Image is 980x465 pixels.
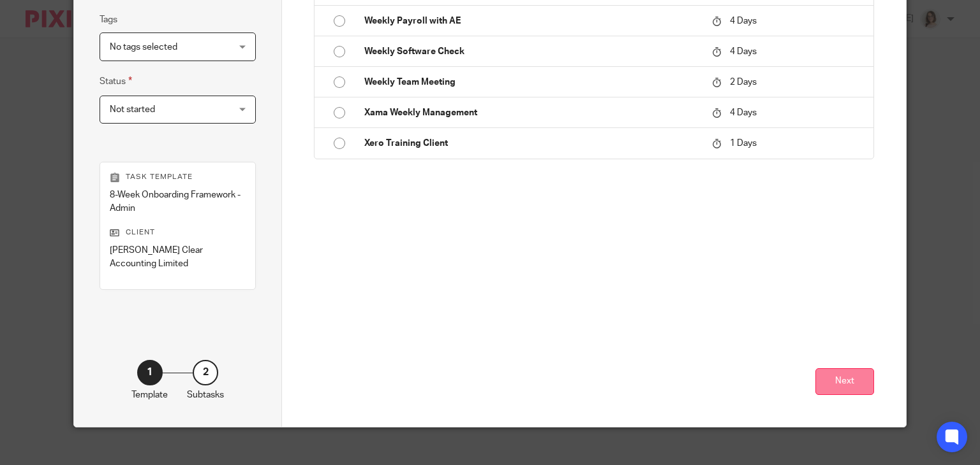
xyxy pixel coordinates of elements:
[364,137,699,150] p: Xero Training Client
[100,13,117,26] label: Tags
[730,139,757,148] span: 1 Days
[193,360,218,385] div: 2
[110,189,246,215] p: 8-Week Onboarding Framework - Admin
[110,227,246,238] p: Client
[730,17,757,25] span: 4 Days
[364,106,699,119] p: Xama Weekly Management
[815,368,874,396] button: Next
[110,105,155,114] span: Not started
[730,108,757,117] span: 4 Days
[364,76,699,89] p: Weekly Team Meeting
[187,389,224,401] p: Subtasks
[110,43,177,52] span: No tags selected
[364,15,699,27] p: Weekly Payroll with AE
[110,244,246,270] p: [PERSON_NAME] Clear Accounting Limited
[110,172,246,182] p: Task template
[730,47,757,56] span: 4 Days
[137,360,163,385] div: 1
[131,389,168,401] p: Template
[100,74,132,89] label: Status
[364,45,699,58] p: Weekly Software Check
[730,78,757,87] span: 2 Days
